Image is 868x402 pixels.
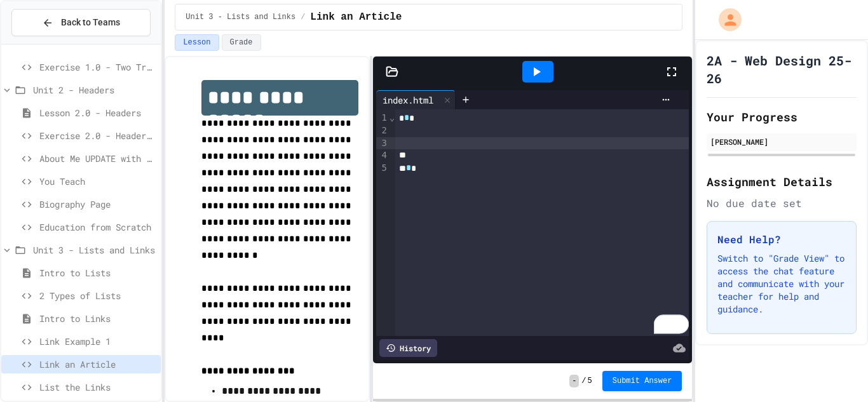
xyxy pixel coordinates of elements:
[33,243,156,257] span: Unit 3 - Lists and Links
[379,339,437,357] div: History
[613,376,672,386] span: Submit Answer
[11,9,151,36] button: Back to Teams
[39,380,156,394] span: List the Links
[376,112,389,124] div: 1
[61,16,120,29] span: Back to Teams
[39,335,156,348] span: Link Example 1
[39,152,156,165] span: About Me UPDATE with Headers
[376,149,389,162] div: 4
[301,12,305,22] span: /
[175,34,219,51] button: Lesson
[39,220,156,234] span: Education from Scratch
[33,83,156,97] span: Unit 2 - Headers
[310,10,402,25] span: Link an Article
[376,137,389,150] div: 3
[710,136,853,147] div: [PERSON_NAME]
[376,162,389,175] div: 5
[707,108,857,126] h2: Your Progress
[602,371,682,391] button: Submit Answer
[395,109,689,336] div: To enrich screen reader interactions, please activate Accessibility in Grammarly extension settings
[707,196,857,211] div: No due date set
[39,129,156,142] span: Exercise 2.0 - Header Practice
[39,312,156,325] span: Intro to Links
[717,232,846,247] h3: Need Help?
[588,376,592,386] span: 5
[39,175,156,188] span: You Teach
[707,51,857,87] h1: 2A - Web Design 25-26
[705,5,745,34] div: My Account
[707,173,857,191] h2: Assignment Details
[39,106,156,119] span: Lesson 2.0 - Headers
[39,358,156,371] span: Link an Article
[376,90,456,109] div: index.html
[39,60,156,74] span: Exercise 1.0 - Two Truths and a Lie
[376,124,389,137] div: 2
[376,93,440,107] div: index.html
[186,12,295,22] span: Unit 3 - Lists and Links
[39,198,156,211] span: Biography Page
[581,376,586,386] span: /
[717,252,846,316] p: Switch to "Grade View" to access the chat feature and communicate with your teacher for help and ...
[389,112,395,123] span: Fold line
[569,375,579,387] span: -
[222,34,261,51] button: Grade
[39,289,156,302] span: 2 Types of Lists
[39,266,156,279] span: Intro to Lists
